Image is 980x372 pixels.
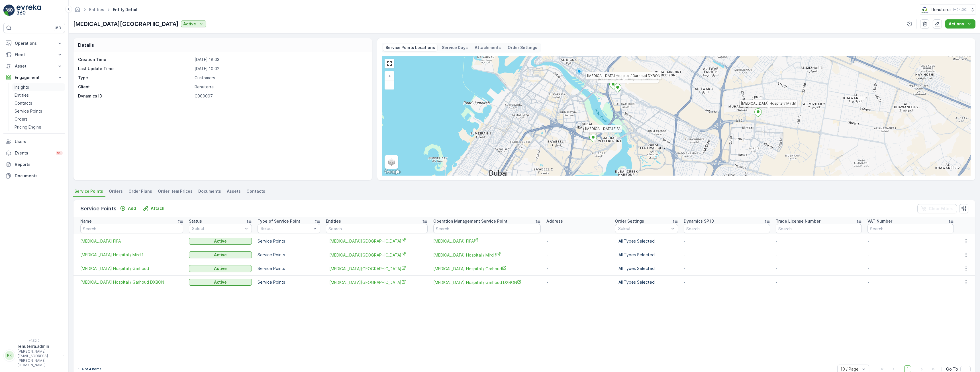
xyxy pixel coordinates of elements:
span: [MEDICAL_DATA][GEOGRAPHIC_DATA] [329,266,424,272]
p: Orders [15,116,28,122]
span: Contacts [246,188,265,194]
p: [MEDICAL_DATA][GEOGRAPHIC_DATA] [73,20,179,28]
a: Homepage [74,9,81,13]
p: Select [261,226,312,231]
p: Order Settings [508,45,537,50]
input: Search [776,224,862,233]
button: Actions [945,19,975,29]
a: Zoom Out [385,80,394,89]
button: Active [189,265,252,272]
p: Actions [949,21,964,27]
div: RR [5,351,14,360]
span: Order Plans [128,188,152,194]
span: Documents [198,188,221,194]
img: logo [3,5,15,16]
p: Fleet [15,52,54,58]
p: Select [618,226,669,231]
p: 99 [57,151,62,155]
td: - [544,234,612,248]
span: Assets [227,188,241,194]
span: [MEDICAL_DATA] FIFA [433,238,541,244]
p: - [684,238,770,244]
p: Attachments [475,45,501,50]
a: HMS Hospital / Mirdif [433,252,541,258]
a: Service Points [12,107,65,115]
p: Active [214,238,227,244]
img: logo_light-DOdMpM7g.png [17,5,41,16]
p: Documents [15,173,63,179]
p: Type of Service Point [258,218,300,224]
a: Zoom In [385,72,394,80]
p: Customers [195,75,366,81]
a: HMS Hospital / Garhoud [80,266,183,271]
p: - [867,279,954,285]
a: Layers [385,156,398,168]
p: Dynamics SP ID [684,218,714,224]
p: Operation Management Service Point [433,218,507,224]
a: Insights [12,83,65,91]
p: Client [78,84,192,90]
input: Search [80,224,183,233]
p: Service Points [15,108,42,114]
a: HMS FIFA [433,238,541,244]
a: Contacts [12,99,65,107]
button: Renuterra(+04:00) [920,5,975,15]
p: Type [78,75,192,81]
img: Google [383,168,402,176]
p: All Types Selected [618,266,675,271]
p: ( +04:00 ) [953,7,967,12]
a: Entities [12,91,65,99]
p: Select [192,226,243,231]
span: [MEDICAL_DATA][GEOGRAPHIC_DATA] [329,238,424,244]
a: Open this area in Google Maps (opens a new window) [383,168,402,176]
p: - [867,252,954,258]
p: Insights [15,84,29,90]
p: Add [128,206,136,211]
p: Renuterra [932,7,951,13]
p: [DATE] 10:02 [195,66,366,72]
p: Operations [15,40,54,46]
p: [DATE] 18:03 [195,57,366,62]
p: Service Points [258,252,320,258]
a: View Fullscreen [385,59,394,68]
p: Contacts [15,100,32,106]
span: v 1.52.2 [3,339,65,342]
button: Active [189,279,252,286]
p: Creation Time [78,57,192,62]
span: [MEDICAL_DATA] Hospital / Garhoud [80,266,183,271]
p: ⌘B [55,26,61,30]
img: Screenshot_2024-07-26_at_13.33.01.png [920,7,929,13]
span: Go To [946,366,958,372]
button: Attach [140,205,167,212]
button: Asset [3,60,65,72]
a: Events99 [3,147,65,159]
a: HMS Hospital [329,266,424,272]
a: HMS FIFA [80,238,183,244]
button: Active [189,251,252,258]
p: Service Days [442,45,468,50]
a: Entities [89,7,104,12]
a: Orders [12,115,65,123]
p: renuterra.admin [18,343,60,349]
p: - [776,252,862,258]
span: [MEDICAL_DATA][GEOGRAPHIC_DATA] [329,279,424,285]
input: Search [433,224,541,233]
span: [MEDICAL_DATA] Hospital / Garhoud DXBON [433,279,541,285]
span: [MEDICAL_DATA] FIFA [80,238,183,244]
span: + [388,74,391,78]
p: Events [15,150,52,156]
span: [MEDICAL_DATA] Hospital / Garhoud DXBON [80,279,183,285]
span: Service Points [74,188,103,194]
p: Status [189,218,202,224]
p: [PERSON_NAME][EMAIL_ADDRESS][PERSON_NAME][DOMAIN_NAME] [18,349,60,367]
span: [MEDICAL_DATA] Hospital / Mirdif [433,252,541,258]
p: Dynamics ID [78,93,192,99]
p: - [776,238,862,244]
button: Add [118,205,138,212]
span: Order Item Prices [158,188,193,194]
a: HMS Hospital [329,279,424,285]
a: HMS Hospital [329,238,424,244]
p: C000097 [195,93,366,99]
a: Users [3,136,65,147]
input: Search [684,224,770,233]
